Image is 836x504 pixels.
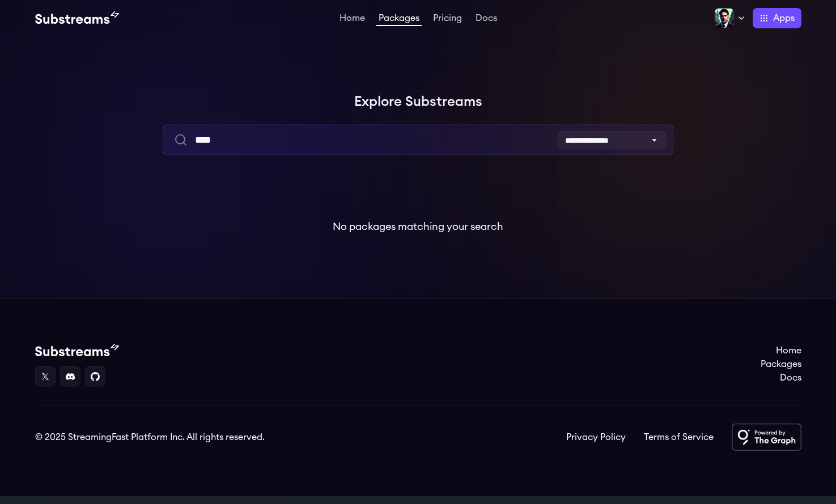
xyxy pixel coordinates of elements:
a: Docs [473,14,499,25]
span: Apps [773,11,795,25]
a: Terms of Service [644,430,714,444]
p: No packages matching your search [333,219,503,234]
img: Substream's logo [35,11,119,25]
h1: Explore Substreams [35,91,801,113]
a: Docs [761,371,801,385]
a: Packages [376,14,422,26]
img: Profile [714,8,735,28]
a: Pricing [431,14,464,25]
a: Packages [761,357,801,371]
img: Substream's logo [35,344,119,357]
a: Home [337,14,367,25]
div: © 2025 StreamingFast Platform Inc. All rights reserved. [35,430,265,444]
img: Powered by The Graph [732,424,801,451]
a: Privacy Policy [566,430,626,444]
a: Home [761,344,801,357]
